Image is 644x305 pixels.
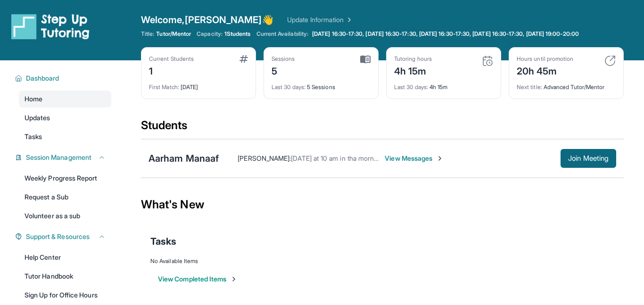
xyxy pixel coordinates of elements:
[517,63,573,78] div: 20h 45m
[436,155,444,162] img: Chevron-Right
[482,55,493,66] img: card
[272,78,371,91] div: 5 Sessions
[149,55,194,63] div: Current Students
[344,15,353,25] img: Chevron Right
[385,154,444,163] span: View Messages
[141,13,274,26] span: Welcome, [PERSON_NAME] 👋
[19,91,111,107] a: Home
[156,30,191,38] span: Tutor/Mentor
[19,109,111,126] a: Updates
[22,153,106,162] button: Session Management
[141,118,624,139] div: Students
[25,94,42,104] span: Home
[360,55,371,64] img: card
[149,63,194,78] div: 1
[394,83,428,91] span: Last 30 days :
[141,30,154,38] span: Title:
[310,30,581,38] a: [DATE] 16:30-17:30, [DATE] 16:30-17:30, [DATE] 16:30-17:30, [DATE] 16:30-17:30, [DATE] 19:00-20:00
[19,268,111,285] a: Tutor Handbook
[22,74,106,83] button: Dashboard
[239,55,248,63] img: card
[272,83,305,91] span: Last 30 days :
[19,207,111,224] a: Volunteer as a sub
[517,78,616,91] div: Advanced Tutor/Mentor
[394,55,432,63] div: Tutoring hours
[238,154,291,162] span: [PERSON_NAME] :
[141,184,624,225] div: What's New
[394,63,432,78] div: 4h 15m
[26,232,90,241] span: Support & Resources
[394,78,493,91] div: 4h 15m
[272,55,295,63] div: Sessions
[22,232,106,241] button: Support & Resources
[517,55,573,63] div: Hours until promotion
[11,13,90,40] img: logo
[256,30,308,38] span: Current Availability:
[19,128,111,145] a: Tasks
[272,63,295,78] div: 5
[25,132,42,141] span: Tasks
[26,74,59,83] span: Dashboard
[19,249,111,266] a: Help Center
[150,235,176,248] span: Tasks
[287,15,353,25] a: Update Information
[517,83,542,91] span: Next title :
[312,30,579,38] span: [DATE] 16:30-17:30, [DATE] 16:30-17:30, [DATE] 16:30-17:30, [DATE] 16:30-17:30, [DATE] 19:00-20:00
[19,189,111,206] a: Request a Sub
[158,274,238,284] button: View Completed Items
[19,170,111,187] a: Weekly Progress Report
[26,153,91,162] span: Session Management
[150,257,614,265] div: No Available Items
[149,83,179,91] span: First Match :
[561,149,616,168] button: Join Meeting
[19,287,111,304] a: Sign Up for Office Hours
[568,156,609,161] span: Join Meeting
[197,30,223,38] span: Capacity:
[604,55,616,66] img: card
[149,78,248,91] div: [DATE]
[149,152,219,165] div: Aarham Manaaf
[224,30,251,38] span: 1 Students
[291,154,444,162] span: [DATE] at 10 am in tha morning he can do the class.
[25,113,50,123] span: Updates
